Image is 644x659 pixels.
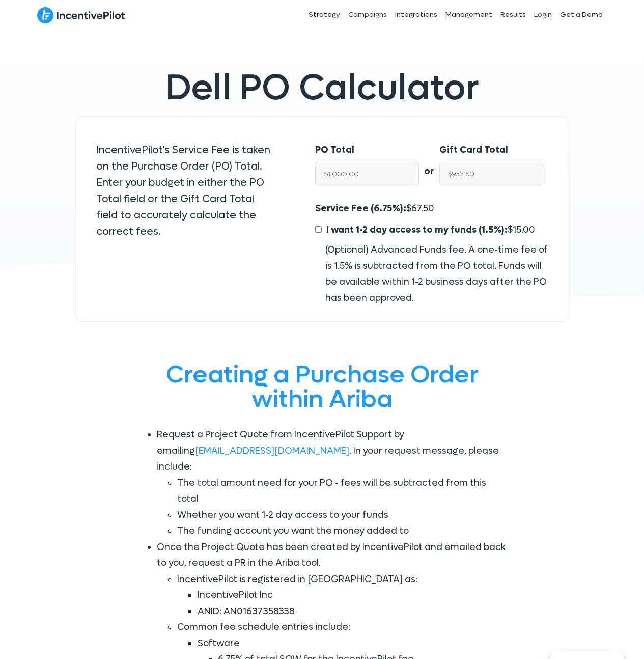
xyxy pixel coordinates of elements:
div: or [419,142,439,180]
label: Gift Card Total [439,142,508,158]
img: IncentivePilot [37,7,125,24]
p: IncentivePilot's Service Fee is taken on the Purchase Order (PO) Total. Enter your budget in eith... [96,142,275,240]
a: Strategy [304,2,344,28]
a: Management [441,2,496,28]
li: The funding account you want the money added to [177,523,508,539]
li: IncentivePilot is registered in [GEOGRAPHIC_DATA] as: [177,571,508,620]
span: Creating a Purchase Order within Ariba [166,359,479,415]
li: Whether you want 1-2 day access to your funds [177,507,508,524]
div: (Optional) Advanced Funds fee. A one-time fee of is 1.5% is subtracted from the PO total. Funds w... [315,242,548,306]
a: Login [530,2,556,28]
span: 67.50 [411,203,434,214]
span: Dell PO Calculator [165,65,479,111]
span: $ [324,224,535,236]
nav: Header Menu [235,2,607,28]
label: PO Total [315,142,354,158]
a: Campaigns [344,2,391,28]
span: Service Fee (6.75%): [315,203,406,214]
li: The total amount need for your PO - fees will be subtracted from this total [177,475,508,507]
a: [EMAIL_ADDRESS][DOMAIN_NAME] [195,445,349,457]
a: Results [496,2,530,28]
input: I want 1-2 day access to my funds (1.5%):$15.00 [315,226,322,233]
a: Integrations [391,2,441,28]
span: 15.00 [513,224,535,236]
div: $ [315,201,548,306]
a: Get a Demo [556,2,607,28]
li: ANID: AN01637358338 [198,603,508,620]
span: I want 1-2 day access to my funds (1.5%): [326,224,508,236]
li: IncentivePilot Inc [198,587,508,603]
li: Request a Project Quote from IncentivePilot Support by emailing . In your request message, please... [157,427,508,539]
